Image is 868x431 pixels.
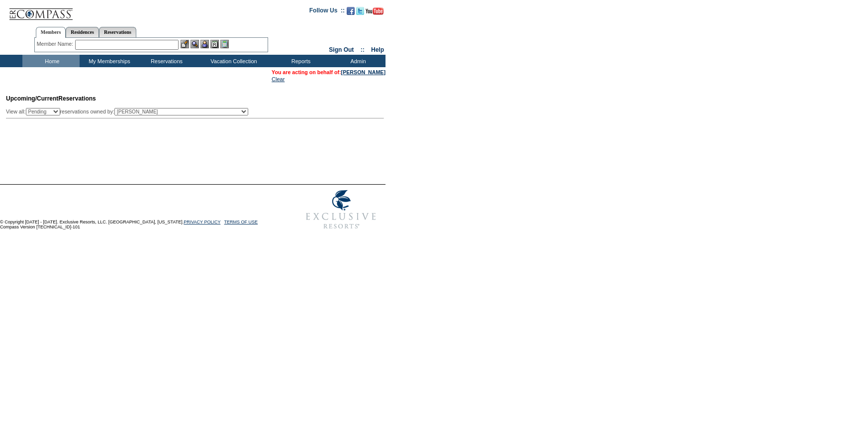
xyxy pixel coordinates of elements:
td: Reports [271,55,328,67]
div: Member Name: [37,40,75,48]
img: Impersonate [200,40,209,48]
img: Exclusive Resorts [296,185,386,234]
a: Reservations [99,27,136,37]
a: TERMS OF USE [224,219,258,224]
img: Become our fan on Facebook [347,7,355,15]
span: You are acting on behalf of: [272,69,386,75]
a: Become our fan on Facebook [347,10,355,16]
a: Subscribe to our YouTube Channel [366,10,384,16]
td: Follow Us :: [309,6,345,18]
img: b_calculator.gif [220,40,229,48]
img: Subscribe to our YouTube Channel [366,7,384,15]
span: Reservations [6,95,96,102]
a: [PERSON_NAME] [341,69,386,75]
span: Upcoming/Current [6,95,58,102]
a: Residences [66,27,99,37]
td: Home [22,55,80,67]
a: Members [36,27,66,38]
img: View [191,40,199,48]
a: Help [371,46,384,53]
a: Clear [272,76,285,82]
div: View all: reservations owned by: [6,108,253,115]
img: b_edit.gif [181,40,189,48]
img: Follow us on Twitter [356,7,364,15]
td: Vacation Collection [194,55,271,67]
span: :: [361,46,365,53]
a: PRIVACY POLICY [184,219,220,224]
a: Sign Out [329,46,354,53]
td: My Memberships [80,55,137,67]
img: Reservations [210,40,219,48]
a: Follow us on Twitter [356,10,364,16]
td: Admin [328,55,386,67]
td: Reservations [137,55,194,67]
